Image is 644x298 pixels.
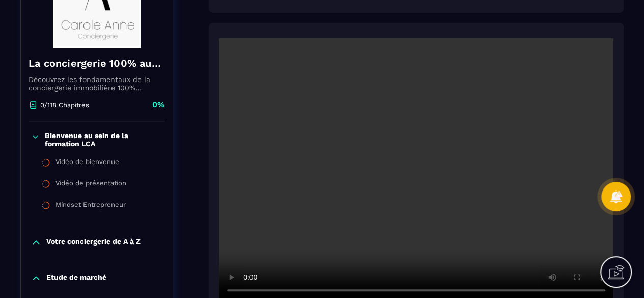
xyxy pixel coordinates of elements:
[55,179,126,191] div: Vidéo de présentation
[55,201,126,212] div: Mindset Entrepreneur
[29,75,165,92] p: Découvrez les fondamentaux de la conciergerie immobilière 100% automatisée. Cette formation est c...
[45,131,162,148] p: Bienvenue au sein de la formation LCA
[55,158,119,169] div: Vidéo de bienvenue
[152,99,165,111] p: 0%
[46,237,141,248] p: Votre conciergerie de A à Z
[29,56,165,70] h4: La conciergerie 100% automatisée
[40,101,89,109] p: 0/118 Chapitres
[46,273,106,283] p: Etude de marché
